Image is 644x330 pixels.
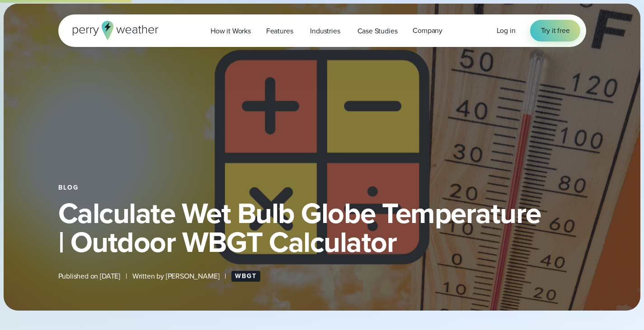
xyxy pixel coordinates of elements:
a: Try it free [530,20,581,42]
a: Case Studies [350,22,405,40]
a: Log in [497,25,516,36]
span: Features [266,26,293,37]
span: Try it free [541,25,570,36]
span: Log in [497,25,516,36]
span: Published on [DATE] [58,271,121,282]
span: | [225,271,226,282]
span: | [126,271,127,282]
span: Company [413,25,442,36]
span: Case Studies [357,26,398,37]
a: How it Works [203,22,259,40]
span: Written by [PERSON_NAME] [132,271,220,282]
span: Industries [310,26,340,37]
a: WBGT [231,271,260,282]
h1: Calculate Wet Bulb Globe Temperature | Outdoor WBGT Calculator [58,199,586,256]
span: How it Works [211,26,251,37]
div: Blog [58,184,586,191]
